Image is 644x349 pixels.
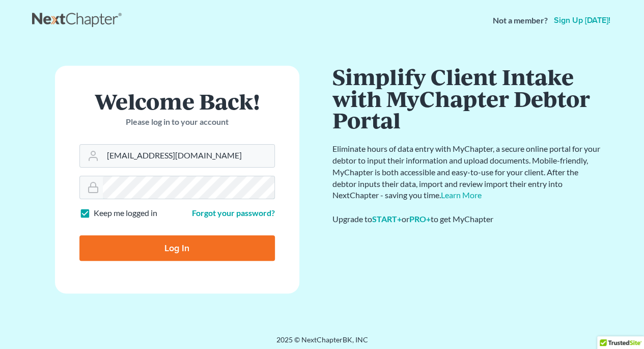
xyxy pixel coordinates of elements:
h1: Simplify Client Intake with MyChapter Debtor Portal [332,66,602,131]
input: Email Address [103,145,274,167]
a: Forgot your password? [192,208,275,218]
label: Keep me logged in [94,207,157,219]
p: Eliminate hours of data entry with MyChapter, a secure online portal for your debtor to input the... [332,143,602,201]
a: Learn More [441,190,482,200]
strong: Not a member? [493,15,548,26]
input: Log In [79,235,275,261]
a: START+ [372,214,402,224]
p: Please log in to your account [79,116,275,128]
h1: Welcome Back! [79,90,275,112]
a: PRO+ [409,214,431,224]
div: Upgrade to or to get MyChapter [332,213,602,225]
a: Sign up [DATE]! [552,16,612,24]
